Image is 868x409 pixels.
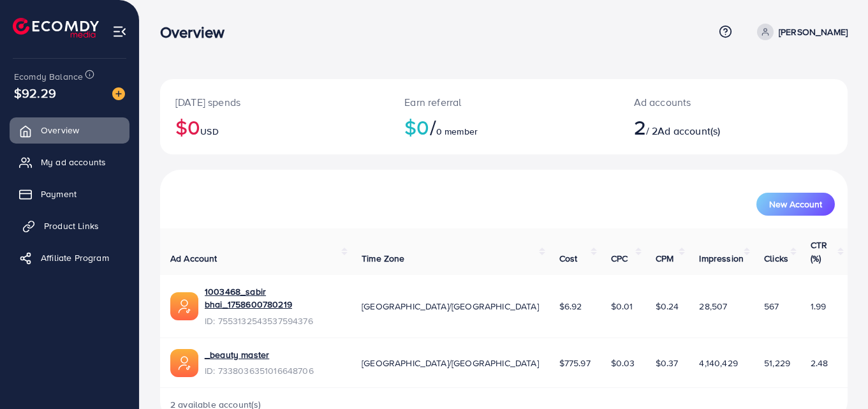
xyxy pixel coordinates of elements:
span: $6.92 [559,300,582,313]
a: _beauty master [205,348,269,361]
span: CTR (%) [811,239,827,264]
a: [PERSON_NAME] [752,24,848,40]
span: USD [200,125,218,138]
img: image [112,87,125,100]
span: Impression [699,252,744,265]
span: 51,229 [764,357,790,369]
span: 2 [634,112,646,142]
span: $92.29 [14,84,56,102]
a: My ad accounts [10,149,129,175]
span: $0.24 [656,300,679,313]
span: Ecomdy Balance [14,70,83,83]
span: 1.99 [811,300,827,313]
span: / [430,112,436,142]
span: 4,140,429 [699,357,737,369]
a: 1003468_sabir bhai_1758600780219 [205,285,341,311]
img: ic-ads-acc.e4c84228.svg [170,349,198,377]
span: Payment [41,188,77,200]
span: Ad Account [170,252,217,265]
h2: $0 [404,115,603,139]
span: Ad account(s) [658,124,720,138]
span: $0.03 [611,357,635,369]
p: [DATE] spends [175,94,374,110]
button: New Account [756,193,835,216]
span: CPM [656,252,673,265]
span: New Account [769,200,822,209]
span: [GEOGRAPHIC_DATA]/[GEOGRAPHIC_DATA] [362,357,539,369]
p: [PERSON_NAME] [779,24,848,40]
a: Product Links [10,213,129,239]
img: menu [112,24,127,39]
p: Earn referral [404,94,603,110]
span: Affiliate Program [41,251,109,264]
h3: Overview [160,23,235,41]
span: 2.48 [811,357,828,369]
h2: $0 [175,115,374,139]
span: Clicks [764,252,788,265]
span: Product Links [44,219,99,232]
span: Time Zone [362,252,404,265]
a: Payment [10,181,129,207]
img: ic-ads-acc.e4c84228.svg [170,292,198,320]
span: 28,507 [699,300,727,313]
img: logo [13,18,99,38]
span: $775.97 [559,357,591,369]
span: $0.01 [611,300,633,313]
span: My ad accounts [41,156,106,168]
span: [GEOGRAPHIC_DATA]/[GEOGRAPHIC_DATA] [362,300,539,313]
span: Cost [559,252,578,265]
span: 0 member [436,125,478,138]
p: Ad accounts [634,94,776,110]
a: Overview [10,117,129,143]
span: Overview [41,124,79,137]
a: Affiliate Program [10,245,129,271]
span: 567 [764,300,779,313]
span: CPC [611,252,628,265]
span: ID: 7338036351016648706 [205,364,314,377]
span: $0.37 [656,357,679,369]
span: ID: 7553132543537594376 [205,315,341,327]
h2: / 2 [634,115,776,139]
